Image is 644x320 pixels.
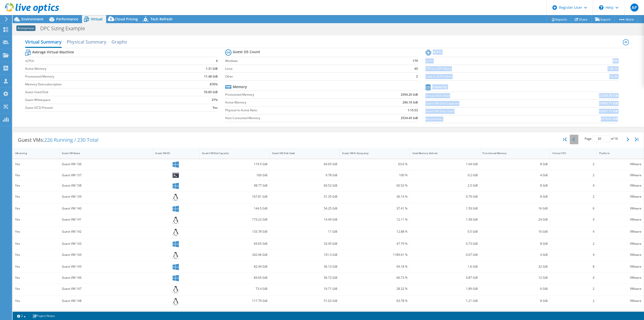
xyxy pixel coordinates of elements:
div: Guest VM 142 [62,229,151,234]
div: 56.72 GiB [272,275,338,280]
div: Yes [15,229,57,234]
div: 2 [552,194,594,199]
div: Guest VM 149 [62,310,151,316]
div: Guest VM 144 [62,252,151,258]
div: 8 GiB [482,194,548,199]
label: Guest Whitespace [25,97,176,102]
b: Memory [233,84,247,89]
div: 6 GiB [482,286,548,292]
span: Cloud Pricing [115,17,138,21]
div: 0.87 GiB [412,275,478,280]
div: 4 GiB [482,172,548,178]
label: Provisioned Memory [225,92,357,97]
div: 12.11 % [342,217,408,222]
div: VMware [599,275,641,280]
div: Yes [15,252,57,258]
div: 4 [552,217,594,222]
span: 226 Running / 230 Total [44,136,98,143]
div: 1.04 GiB [412,161,478,167]
div: 9.78 GiB [272,172,338,178]
div: 37.41 % [342,206,408,211]
div: Guest VM 141 [62,217,151,222]
div: 8 GiB [482,310,548,316]
div: 0.5 GiB [412,229,478,234]
div: 63.6 % [342,161,408,167]
label: Windows [225,58,392,63]
b: 22336.78 GiB [599,93,618,98]
div: 4 [552,252,594,258]
div: 11 GiB [272,229,338,234]
b: Average Virtual Machine [32,50,74,55]
div: 0.79 GiB [412,194,478,199]
div: 100 % [342,172,408,178]
div: Platform [599,152,635,155]
label: Provisioned Memory [25,74,176,79]
div: Yes [15,241,57,246]
div: Guest VM 138 [62,183,151,188]
div: 98.77 GiB [202,183,267,188]
div: Yes [15,161,57,167]
label: Virtual Disk Used [425,93,551,98]
div: Used Memory (Active) [412,152,472,155]
div: 12.88 % [342,229,408,234]
div: Yes [15,194,57,199]
div: 51.02 GiB [272,298,338,304]
div: 167.81 GiB [202,194,267,199]
label: Reclaimable [425,117,551,122]
div: 4 GiB [482,252,548,258]
label: vCPUs [25,58,176,63]
div: Guest VMs: [13,132,103,148]
div: 173.22 GiB [202,217,267,222]
div: 47.79 % [342,241,408,246]
div: 0.73 GiB [412,241,478,246]
div: Yes [15,206,57,211]
h2: Physical Summary [67,37,106,47]
span: Performance [56,17,78,21]
b: 37% [212,97,218,102]
b: Capacity [432,84,447,89]
b: 27695.71 GiB [599,101,618,106]
div: 4 [552,275,594,280]
div: 14.49 GiB [272,217,338,222]
div: 1.58 GiB [412,217,478,222]
div: 1.6 GiB [412,264,478,269]
div: Yes [15,172,57,178]
div: Guest VM 139 [62,194,151,199]
div: 133.78 GiB [202,229,267,234]
a: Reports [547,15,571,23]
div: 35.95 GiB [272,310,338,316]
b: 2594.20 GiB [401,92,418,97]
div: 16 GiB [482,229,548,234]
label: Active Memory [25,66,176,71]
div: 32 GiB [482,264,548,269]
b: 11.48 GiB [204,74,218,79]
label: Physical to Active Ratio [225,108,357,113]
div: Yes [15,217,57,222]
div: Guest VM 143 [62,241,151,246]
b: 12621.17 GiB [599,109,618,114]
div: 119.5 GiB [202,161,267,167]
div: 8 GiB [482,298,548,304]
div: 54.25 GiB [272,206,338,211]
div: 63.78 % [342,298,408,304]
b: 2 [416,74,418,79]
span: Environment [21,17,44,21]
div: 6 [552,206,594,211]
b: 1:2.34 [609,74,618,79]
a: More [614,15,638,23]
label: Memory Oversubscription [25,82,176,87]
div: 0.2 GiB [412,172,478,178]
div: 2 [552,161,594,167]
div: 73.4 GiB [202,286,267,292]
b: Yes [213,105,218,110]
b: 55.85 GiB [204,90,218,95]
div: Guest VM 147 [62,286,151,292]
div: 12 GiB [482,275,548,280]
div: 1.23 GiB [412,310,478,316]
b: Guest OS Count [233,49,260,54]
div: 2.5 GiB [412,183,478,188]
a: Export [591,15,615,23]
div: 31.35 GiB [272,194,338,199]
div: Yes [15,298,57,304]
b: 45 [414,66,418,71]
